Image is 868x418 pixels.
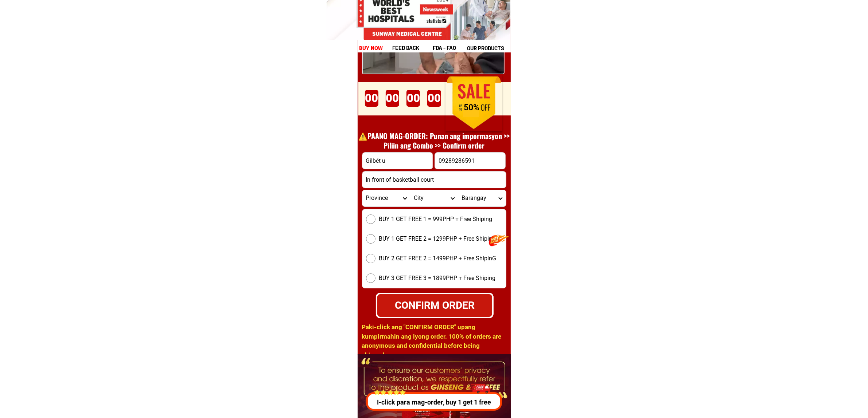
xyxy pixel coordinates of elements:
select: Select commune [458,190,506,206]
h1: feed back [392,44,432,52]
h1: ORDER DITO [384,78,499,110]
input: BUY 1 GET FREE 2 = 1299PHP + Free Shiping [366,234,375,244]
input: Input full_name [362,153,433,169]
span: BUY 2 GET FREE 2 = 1499PHP + Free ShipinG [379,254,497,263]
select: Select province [362,190,410,206]
input: Input address [362,171,506,188]
h1: buy now [359,44,383,52]
h1: fda - FAQ [433,44,474,52]
p: I-click para mag-order, buy 1 get 1 free [363,397,503,407]
input: BUY 1 GET FREE 1 = 999PHP + Free Shiping [366,214,375,224]
h1: Paki-click ang "CONFIRM ORDER" upang kumpirmahin ang iyong order. 100% of orders are anonymous an... [362,323,506,360]
h1: ⚠️️PAANO MAG-ORDER: Punan ang impormasyon >> Piliin ang Combo >> Confirm order [355,131,514,150]
span: BUY 1 GET FREE 2 = 1299PHP + Free Shiping [379,234,496,243]
input: BUY 3 GET FREE 3 = 1899PHP + Free Shiping [366,273,375,283]
select: Select district [410,190,458,206]
h1: our products [467,44,510,52]
input: Input phone_number [435,153,505,169]
span: BUY 3 GET FREE 3 = 1899PHP + Free Shiping [379,274,496,283]
input: BUY 2 GET FREE 2 = 1499PHP + Free ShipinG [366,254,375,263]
h1: 50% [453,103,490,113]
span: BUY 1 GET FREE 1 = 999PHP + Free Shiping [379,215,493,224]
div: CONFIRM ORDER [377,297,492,313]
